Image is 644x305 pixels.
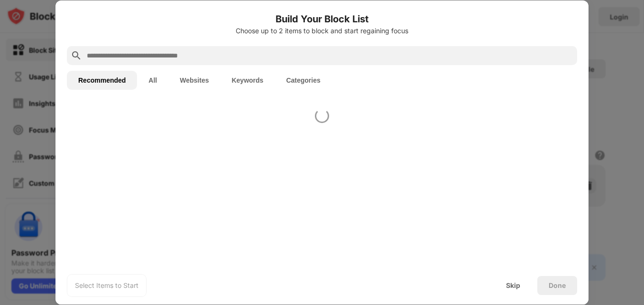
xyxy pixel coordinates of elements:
div: Select Items to Start [75,281,138,290]
button: Recommended [67,71,137,90]
button: Keywords [220,71,275,90]
button: All [137,71,168,90]
h6: Build Your Block List [67,12,577,26]
div: Done [549,282,566,289]
img: search.svg [71,50,82,61]
button: Categories [275,71,331,90]
button: Websites [168,71,220,90]
div: Skip [506,282,520,289]
div: Choose up to 2 items to block and start regaining focus [67,27,577,35]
